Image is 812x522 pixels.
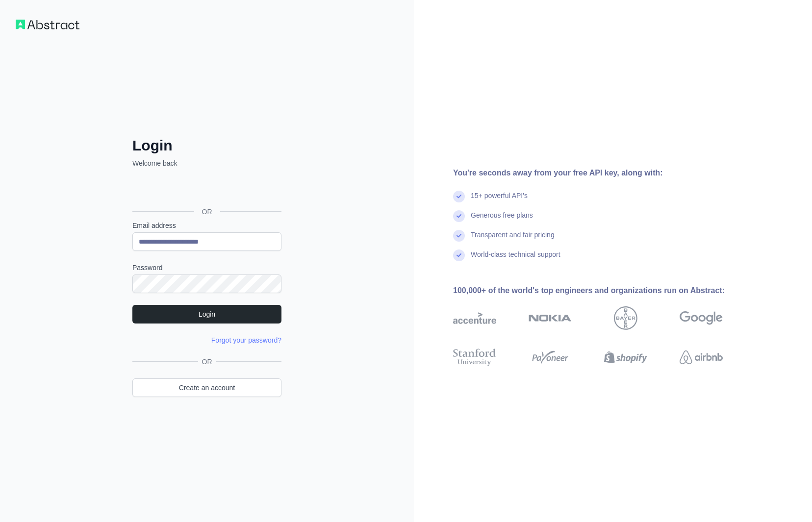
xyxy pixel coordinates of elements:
[529,347,572,368] img: payoneer
[211,336,281,344] a: Forgot your password?
[132,263,281,273] label: Password
[453,230,465,242] img: check mark
[127,179,284,200] iframe: Sign in with Google Button
[604,347,647,368] img: shopify
[453,306,496,330] img: accenture
[453,249,465,261] img: check mark
[680,306,723,330] img: google
[132,137,281,154] h2: Login
[529,306,572,330] img: nokia
[132,158,281,168] p: Welcome back
[453,285,754,297] div: 100,000+ of the world's top engineers and organizations run on Abstract:
[471,210,533,230] div: Generous free plans
[453,167,754,179] div: You're seconds away from your free API key, along with:
[132,378,281,397] a: Create an account
[194,207,220,217] span: OR
[471,230,555,249] div: Transparent and fair pricing
[453,210,465,222] img: check mark
[453,191,465,202] img: check mark
[471,191,528,210] div: 15+ powerful API's
[453,347,496,368] img: stanford university
[132,305,281,323] button: Login
[614,306,637,330] img: bayer
[132,221,281,230] label: Email address
[680,347,723,368] img: airbnb
[198,357,216,367] span: OR
[16,20,79,29] img: Workflow
[471,249,560,269] div: World-class technical support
